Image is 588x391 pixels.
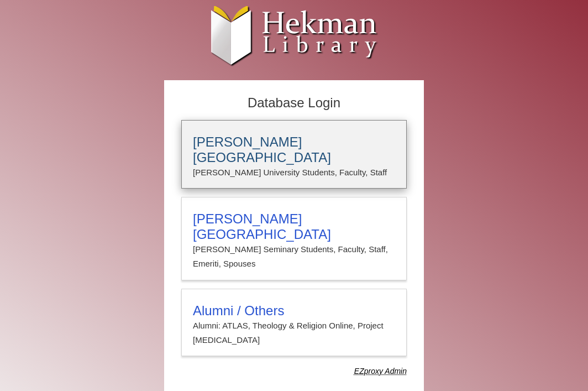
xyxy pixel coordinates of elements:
p: [PERSON_NAME] University Students, Faculty, Staff [193,165,395,180]
h3: [PERSON_NAME][GEOGRAPHIC_DATA] [193,134,395,165]
h2: Database Login [176,92,412,114]
dfn: Use Alumni login [354,367,407,376]
h3: [PERSON_NAME][GEOGRAPHIC_DATA] [193,211,395,242]
h3: Alumni / Others [193,303,395,319]
p: [PERSON_NAME] Seminary Students, Faculty, Staff, Emeriti, Spouses [193,242,395,272]
summary: Alumni / OthersAlumni: ATLAS, Theology & Religion Online, Project [MEDICAL_DATA] [193,303,395,348]
p: Alumni: ATLAS, Theology & Religion Online, Project [MEDICAL_DATA] [193,319,395,348]
a: [PERSON_NAME][GEOGRAPHIC_DATA][PERSON_NAME] University Students, Faculty, Staff [181,120,407,189]
a: [PERSON_NAME][GEOGRAPHIC_DATA][PERSON_NAME] Seminary Students, Faculty, Staff, Emeriti, Spouses [181,197,407,280]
